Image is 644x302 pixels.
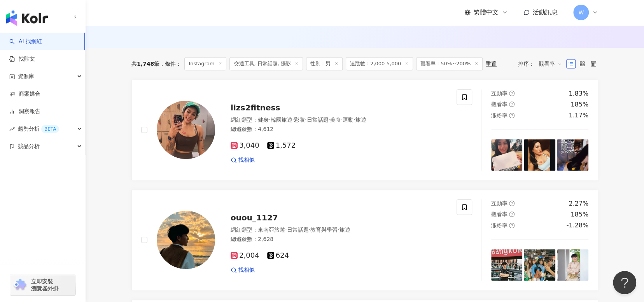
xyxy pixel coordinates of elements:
[267,251,289,260] span: 624
[353,117,355,123] span: ·
[341,117,343,123] span: ·
[569,111,588,120] div: 1.17%
[491,139,523,171] img: post-image
[533,9,558,16] span: 活動訊息
[509,101,514,107] span: question-circle
[231,126,447,133] div: 總追蹤數 ： 4,612
[238,156,255,164] span: 找相似
[9,55,35,63] a: 找貼文
[578,8,584,17] span: W
[238,266,255,274] span: 找相似
[9,126,15,132] span: rise
[343,117,353,123] span: 運動
[12,279,28,291] img: chrome extension
[159,61,181,67] span: 條件 ：
[474,8,499,17] span: 繁體中文
[131,80,598,180] a: KOL Avatarlizs2fitness網紅類型：健身·韓國旅遊·彩妝·日常話題·美食·運動·旅遊總追蹤數：4,6123,0401,572找相似互動率question-circle1.83%...
[231,213,278,222] span: ouou_1127
[338,227,339,233] span: ·
[9,108,40,115] a: 洞察報告
[9,38,42,45] a: searchAI 找網紅
[355,117,366,123] span: 旅遊
[557,249,588,281] img: post-image
[491,90,507,96] span: 互動率
[18,68,34,85] span: 資源庫
[267,141,296,150] span: 1,572
[41,125,59,133] div: BETA
[31,278,58,292] span: 立即安裝 瀏覽器外掛
[346,57,413,70] span: 追蹤數：2,000-5,000
[287,227,308,233] span: 日常話題
[416,57,483,70] span: 觀看率：50%~200%
[491,101,507,107] span: 觀看率
[308,227,310,233] span: ·
[570,100,588,109] div: 185%
[509,91,514,96] span: question-circle
[306,117,328,123] span: 日常話題
[292,117,294,123] span: ·
[486,61,497,67] div: 重置
[157,101,215,159] img: KOL Avatar
[131,190,598,290] a: KOL Avatarouou_1127網紅類型：東南亞旅遊·日常話題·教育與學習·旅遊總追蹤數：2,6282,004624找相似互動率question-circle2.27%觀看率questio...
[18,138,40,155] span: 競品分析
[328,117,330,123] span: ·
[231,236,447,243] div: 總追蹤數 ： 2,628
[269,117,270,123] span: ·
[184,57,226,70] span: Instagram
[305,117,306,123] span: ·
[539,58,562,70] span: 觀看率
[491,222,507,229] span: 漲粉率
[157,211,215,269] img: KOL Avatar
[566,221,588,230] div: -1.28%
[258,117,269,123] span: 健身
[18,120,59,138] span: 趨勢分析
[557,139,588,171] img: post-image
[231,251,259,260] span: 2,004
[270,117,292,123] span: 韓國旅遊
[569,89,588,98] div: 1.83%
[306,57,343,70] span: 性別：男
[509,211,514,217] span: question-circle
[491,211,507,217] span: 觀看率
[518,58,566,70] div: 排序：
[570,210,588,219] div: 185%
[131,61,159,67] div: 共 筆
[285,227,287,233] span: ·
[491,200,507,206] span: 互動率
[231,266,255,274] a: 找相似
[569,199,588,208] div: 2.27%
[231,156,255,164] a: 找相似
[310,227,338,233] span: 教育與學習
[231,141,259,150] span: 3,040
[10,274,75,295] a: chrome extension立即安裝 瀏覽器外掛
[509,223,514,228] span: question-circle
[509,201,514,206] span: question-circle
[231,226,447,234] div: 網紅類型 ：
[491,112,507,119] span: 漲粉率
[9,90,40,98] a: 商案媒合
[137,61,154,67] span: 1,748
[524,249,555,281] img: post-image
[6,10,48,26] img: logo
[613,271,636,294] iframe: Help Scout Beacon - Open
[509,113,514,118] span: question-circle
[330,117,341,123] span: 美食
[491,249,523,281] img: post-image
[231,103,280,112] span: lizs2fitness
[524,139,555,171] img: post-image
[294,117,305,123] span: 彩妝
[229,57,303,70] span: 交通工具, 日常話題, 攝影
[339,227,350,233] span: 旅遊
[258,227,285,233] span: 東南亞旅遊
[231,116,447,124] div: 網紅類型 ：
